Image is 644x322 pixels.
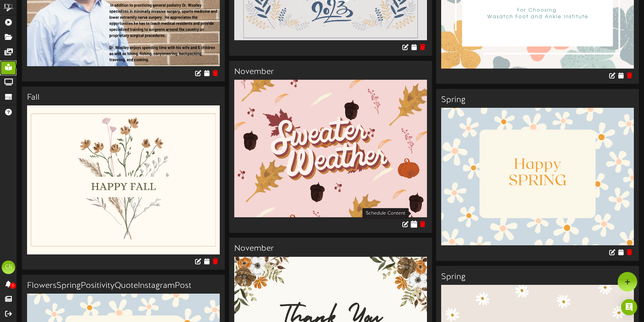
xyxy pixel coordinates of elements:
[27,93,220,102] h3: Fall
[234,80,427,217] img: c30e75f9-14c4-433c-a636-a47c274b27d9sweaterweather.png
[441,108,634,245] img: 6eb7f8f6-d48e-4d2d-a9c9-5a82fe8d9257.png
[441,273,634,281] h3: Spring
[2,261,15,274] div: CB
[441,96,634,104] h3: Spring
[27,281,220,290] h3: FlowersSpringPositivityQuoteInstagramPost
[621,299,637,315] div: Open Intercom Messenger
[234,68,427,76] h3: November
[27,105,220,254] img: 79b8200d-2da8-4ec1-a16c-92e83cecefdcfall.png
[234,244,427,253] h3: November
[10,282,16,289] span: 0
